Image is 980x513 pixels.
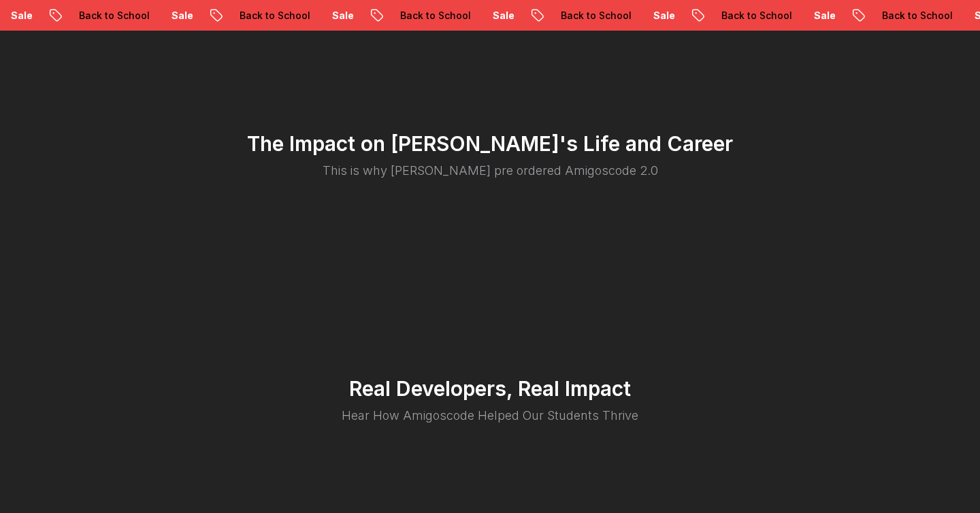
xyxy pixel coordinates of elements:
p: Sale [798,9,841,22]
p: Sale [316,9,359,22]
p: Back to School [705,9,798,22]
h2: The Impact on [PERSON_NAME]'s Life and Career [82,131,898,156]
p: Back to School [866,9,958,22]
p: Back to School [384,9,476,22]
p: Sale [637,9,681,22]
p: Hear How Amigoscode Helped Our Students Thrive [294,406,686,425]
h2: Real Developers, Real Impact [82,376,898,401]
p: Back to School [223,9,316,22]
p: Sale [476,9,520,22]
p: Back to School [544,9,637,22]
p: This is why [PERSON_NAME] pre ordered Amigoscode 2.0 [294,161,686,180]
p: Sale [155,9,199,22]
p: Back to School [63,9,155,22]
